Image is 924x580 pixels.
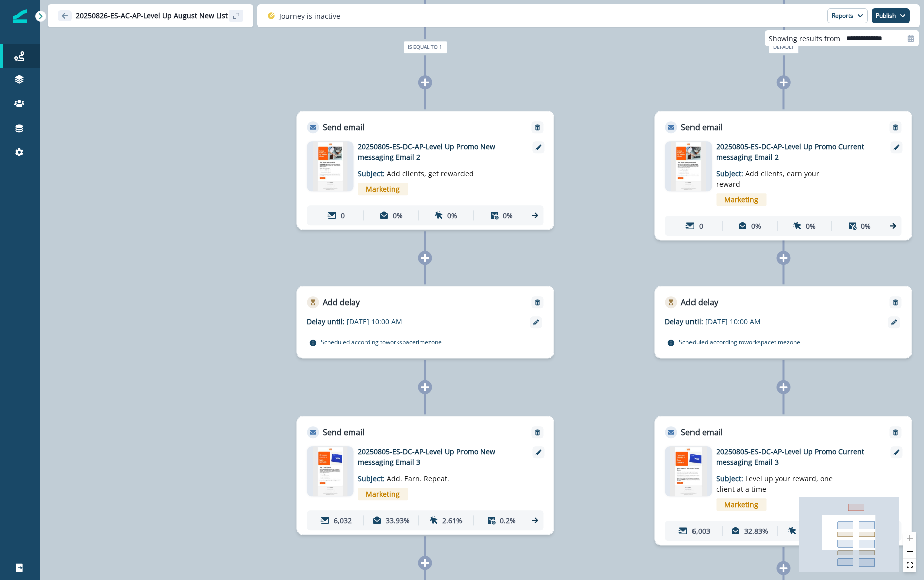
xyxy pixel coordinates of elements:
[387,169,474,178] span: Add clients, get rewarded
[387,474,449,483] span: Add. Earn. Repeat.
[58,10,72,21] button: Go back
[670,446,707,496] img: email asset unavailable
[872,8,910,23] button: Publish
[716,467,841,494] p: Subject:
[903,559,916,572] button: fit view
[358,141,518,162] p: 20250805-ES-DC-AP-Level Up Promo New messaging Email 2
[887,124,903,131] button: Remove
[671,141,706,191] img: email asset unavailable
[716,474,833,494] span: Level up your reward, one client at a time
[358,446,518,467] p: 20250805-ES-DC-AP-Level Up Promo New messaging Email 3
[13,9,27,23] img: Inflection
[654,286,912,358] div: Add delayRemoveDelay until:[DATE] 10:00 AMScheduled according toworkspacetimezone
[447,210,457,221] p: 0%
[903,545,916,559] button: zoom out
[296,111,554,230] div: Send emailRemoveemail asset unavailable20250805-ES-DC-AP-Level Up Promo New messaging Email 2Subj...
[665,316,705,327] p: Delay until:
[529,429,545,436] button: Remove
[887,429,903,436] button: Remove
[529,124,545,131] button: Remove
[313,141,348,191] img: email asset unavailable
[716,446,876,467] p: 20250805-ES-DC-AP-Level Up Promo Current messaging Email 3
[654,111,912,240] div: Send emailRemoveemail asset unavailable20250805-ES-DC-AP-Level Up Promo Current messaging Email 2...
[229,10,243,22] button: sidebar collapse toggle
[500,515,516,526] p: 0.2%
[716,193,766,206] span: Marketing
[716,141,876,162] p: 20250805-ES-DC-AP-Level Up Promo Current messaging Email 2
[358,183,408,195] span: Marketing
[403,41,447,53] span: is equal to 1
[323,296,360,308] p: Add delay
[681,426,723,438] p: Send email
[321,337,442,347] p: Scheduled according to workspace timezone
[393,210,403,221] p: 0%
[347,316,472,327] p: [DATE] 10:00 AM
[716,498,766,511] span: Marketing
[716,162,841,189] p: Subject:
[323,426,364,438] p: Send email
[313,446,348,496] img: email asset unavailable
[654,416,912,545] div: Send emailRemoveemail asset unavailable20250805-ES-DC-AP-Level Up Promo Current messaging Email 3...
[699,221,703,231] p: 0
[751,221,761,231] p: 0%
[692,526,710,536] p: 6,003
[806,221,816,231] p: 0%
[386,515,410,526] p: 33.93%
[503,210,513,221] p: 0%
[358,162,483,179] p: Subject:
[76,11,228,21] p: 20250826-ES-AC-AP-Level Up August New List
[442,515,463,526] p: 2.61%
[329,41,522,53] div: is equal to 1
[334,515,352,526] p: 6,032
[687,41,880,53] div: Default
[681,296,718,308] p: Add delay
[296,286,554,358] div: Add delayRemoveDelay until:[DATE] 10:00 AMScheduled according toworkspacetimezone
[705,316,830,327] p: [DATE] 10:00 AM
[358,467,483,484] p: Subject:
[827,8,868,23] button: Reports
[296,416,554,535] div: Send emailRemoveemail asset unavailable20250805-ES-DC-AP-Level Up Promo New messaging Email 3Subj...
[323,121,364,133] p: Send email
[744,526,768,536] p: 32.83%
[887,299,903,306] button: Remove
[341,210,345,221] p: 0
[681,121,723,133] p: Send email
[769,41,799,53] span: Default
[861,221,871,231] p: 0%
[529,299,545,306] button: Remove
[358,488,408,500] span: Marketing
[769,33,840,44] p: Showing results from
[279,11,340,21] p: Journey is inactive
[307,316,347,327] p: Delay until:
[679,337,800,347] p: Scheduled according to workspace timezone
[716,169,819,189] span: Add clients, earn your reward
